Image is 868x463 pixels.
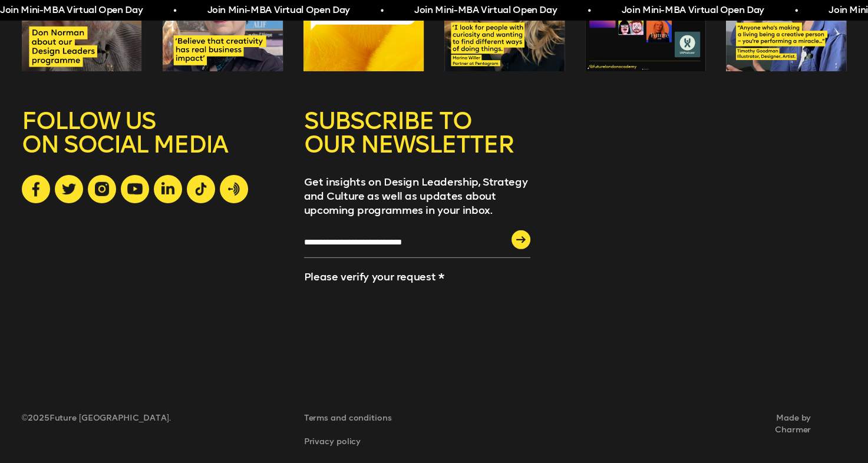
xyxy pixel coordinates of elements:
[173,4,176,18] span: •
[392,424,811,436] a: Charmer
[381,4,384,18] span: •
[392,413,811,436] span: Made by
[304,436,392,448] a: Privacy policy
[588,4,590,18] span: •
[304,109,530,175] h5: SUBSCRIBE TO OUR NEWSLETTER
[304,175,530,217] p: Get insights on Design Leadership, Strategy and Culture as well as updates about upcoming program...
[304,412,392,424] a: Terms and conditions
[795,4,798,18] span: •
[304,290,401,375] iframe: reCAPTCHA
[22,109,282,175] h5: FOLLOW US ON SOCIAL MEDIA
[304,270,444,283] label: Please verify your request *
[22,413,190,423] span: © 2025 Future [GEOGRAPHIC_DATA].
